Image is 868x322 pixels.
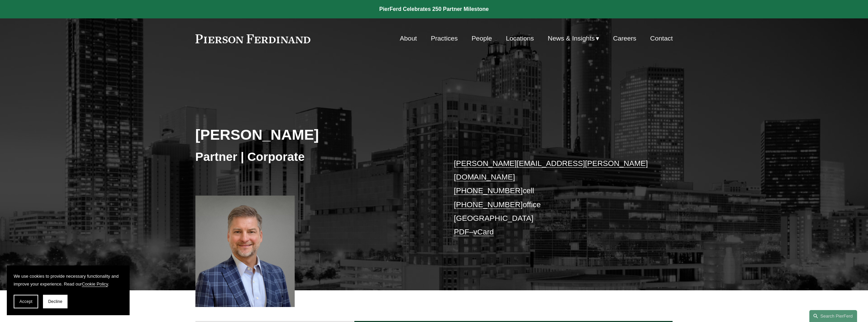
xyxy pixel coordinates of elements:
[650,32,673,45] a: Contact
[454,200,523,209] a: [PHONE_NUMBER]
[195,126,434,143] h2: [PERSON_NAME]
[14,272,123,288] p: We use cookies to provide necessary functionality and improve your experience. Read our .
[19,299,32,304] span: Accept
[7,265,130,315] section: Cookie banner
[43,295,68,308] button: Decline
[454,186,523,195] a: [PHONE_NUMBER]
[195,149,434,164] h3: Partner | Corporate
[548,32,599,45] a: folder dropdown
[613,32,636,45] a: Careers
[506,32,534,45] a: Locations
[809,310,857,322] a: Search this site
[14,295,38,308] button: Accept
[454,159,648,181] a: [PERSON_NAME][EMAIL_ADDRESS][PERSON_NAME][DOMAIN_NAME]
[473,228,494,236] a: vCard
[82,281,108,287] a: Cookie Policy
[454,157,653,239] p: cell office [GEOGRAPHIC_DATA] –
[48,299,62,304] span: Decline
[454,228,469,236] a: PDF
[400,32,417,45] a: About
[548,33,595,45] span: News & Insights
[472,32,492,45] a: People
[431,32,458,45] a: Practices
